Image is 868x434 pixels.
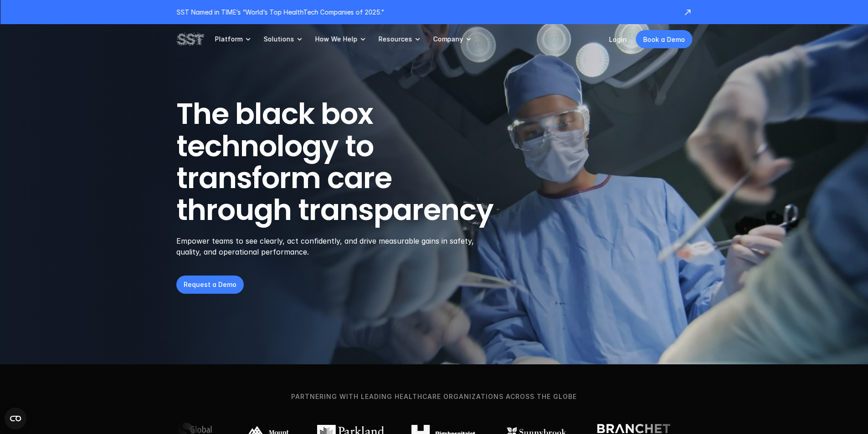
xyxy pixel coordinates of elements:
[263,35,294,43] p: Solutions
[215,24,252,54] a: Platform
[609,36,627,43] a: Login
[378,35,412,43] p: Resources
[184,280,236,289] p: Request a Demo
[15,392,853,402] p: Partnering with leading healthcare organizations across the globe
[176,276,244,294] a: Request a Demo
[643,35,685,44] p: Book a Demo
[176,235,486,257] p: Empower teams to see clearly, act confidently, and drive measurable gains in safety, quality, and...
[636,30,692,48] a: Book a Demo
[315,35,357,43] p: How We Help
[215,35,242,43] p: Platform
[176,98,537,226] h1: The black box technology to transform care through transparency
[176,7,674,17] p: SST Named in TIME’s “World’s Top HealthTech Companies of 2025."
[433,35,463,43] p: Company
[5,408,26,429] button: Open CMP widget
[176,31,204,47] img: SST logo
